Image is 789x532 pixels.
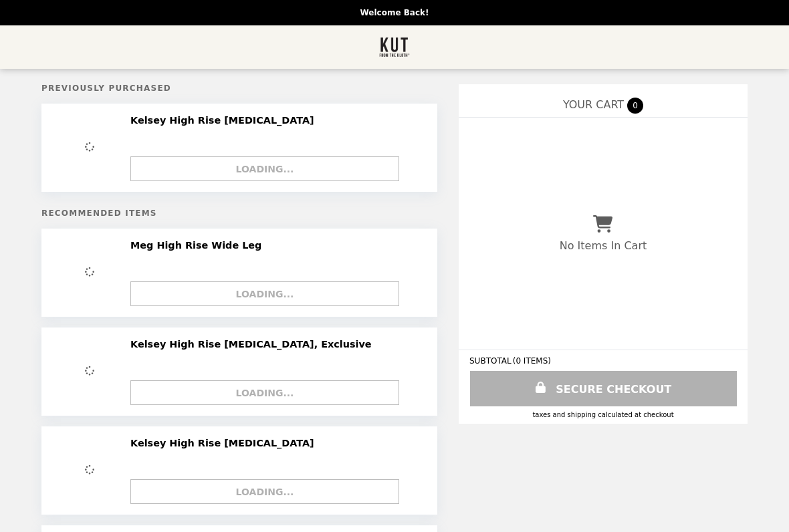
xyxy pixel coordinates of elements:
span: SUBTOTAL [469,356,513,366]
h2: Meg High Rise Wide Leg [130,239,267,251]
img: Brand Logo [379,33,411,61]
h5: Recommended Items [41,209,437,218]
h2: Kelsey High Rise [MEDICAL_DATA], Exclusive [130,338,377,350]
span: 0 [627,98,643,114]
h2: Kelsey High Rise [MEDICAL_DATA] [130,437,320,449]
span: YOUR CART [563,98,624,111]
p: No Items In Cart [560,239,647,252]
span: ( 0 ITEMS ) [513,356,551,366]
h5: Previously Purchased [41,84,437,93]
h2: Kelsey High Rise [MEDICAL_DATA] [130,114,320,126]
div: Taxes and Shipping calculated at checkout [469,411,737,418]
p: Welcome Back! [360,8,429,17]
